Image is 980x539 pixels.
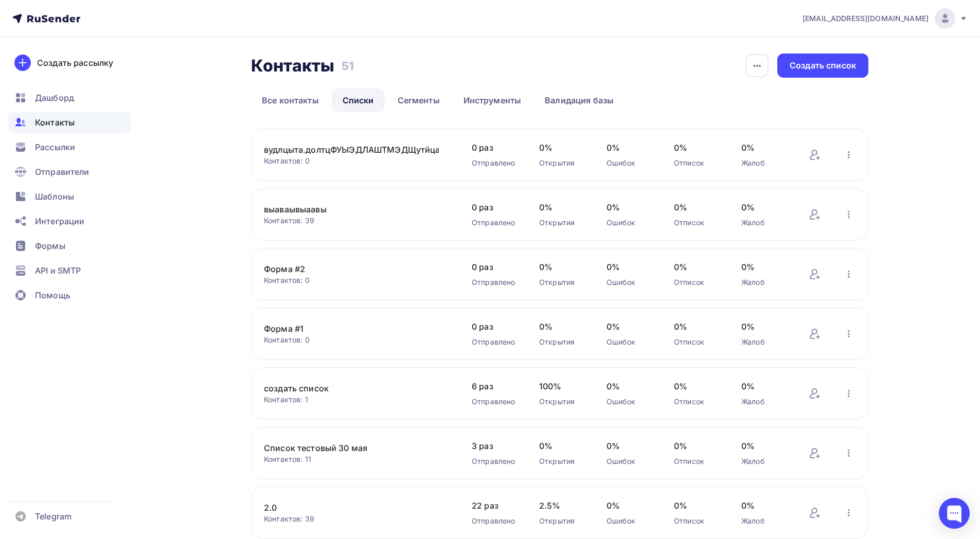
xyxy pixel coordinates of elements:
div: Жалоб [741,397,788,407]
a: Отправители [8,161,131,182]
a: Рассылки [8,137,131,157]
span: 0% [674,261,721,273]
span: 0% [741,320,788,333]
div: Отписок [674,397,721,407]
span: 0 раз [472,320,519,333]
span: 0 раз [472,261,519,273]
span: 0% [539,320,586,333]
div: Жалоб [741,456,788,466]
a: 2.0 [264,501,439,514]
span: Шаблоны [35,190,74,203]
div: Отправлено [472,218,519,228]
span: Помощь [35,289,70,301]
div: Контактов: 0 [264,156,451,166]
span: 0% [539,141,586,154]
span: 2.5% [539,499,586,512]
div: Жалоб [741,337,788,347]
div: Отправлено [472,277,519,288]
h2: Контакты [251,56,334,76]
div: Отправлено [472,516,519,526]
a: Форма #2 [264,263,439,275]
span: 0% [741,499,788,512]
div: Ошибок [607,277,653,288]
div: Отписок [674,218,721,228]
span: 0% [741,380,788,392]
div: Открытия [539,516,586,526]
span: Интеграции [35,215,84,227]
div: Ошибок [607,337,653,347]
div: Отписок [674,456,721,466]
span: 0% [539,440,586,452]
span: 0% [674,320,721,333]
span: 0% [674,380,721,392]
div: Контактов: 39 [264,514,451,524]
div: Жалоб [741,516,788,526]
div: Жалоб [741,277,788,288]
div: Открытия [539,456,586,466]
h3: 51 [342,59,354,73]
span: API и SMTP [35,264,81,277]
div: Открытия [539,337,586,347]
div: Отправлено [472,337,519,347]
span: 0% [607,261,653,273]
a: Сегменты [387,88,451,112]
a: Форма #1 [264,322,439,335]
div: Ошибок [607,516,653,526]
a: [EMAIL_ADDRESS][DOMAIN_NAME] [803,8,968,29]
span: 3 раз [472,440,519,452]
span: 0% [741,261,788,273]
span: 0% [607,201,653,213]
span: 100% [539,380,586,392]
a: создать список [264,382,439,394]
div: Ошибок [607,158,653,168]
a: Шаблоны [8,186,131,207]
span: Рассылки [35,141,75,153]
div: Отписок [674,277,721,288]
div: Открытия [539,397,586,407]
span: 0% [607,440,653,452]
span: 0% [741,141,788,154]
span: 0 раз [472,201,519,213]
span: Контакты [35,116,75,129]
span: 0% [674,201,721,213]
span: 0% [539,261,586,273]
div: Создать рассылку [37,57,113,69]
div: Открытия [539,277,586,288]
span: 0% [607,320,653,333]
div: Открытия [539,158,586,168]
span: 0% [741,201,788,213]
span: Дашборд [35,92,74,104]
div: Отписок [674,337,721,347]
span: Telegram [35,510,72,523]
div: Открытия [539,218,586,228]
div: Отписок [674,516,721,526]
span: 0% [674,499,721,512]
span: [EMAIL_ADDRESS][DOMAIN_NAME] [803,13,929,24]
div: Отправлено [472,397,519,407]
div: Создать список [790,60,856,71]
div: Жалоб [741,218,788,228]
div: Ошибок [607,456,653,466]
a: Список тестовый 30 мая [264,442,439,454]
div: Отправлено [472,158,519,168]
div: Ошибок [607,397,653,407]
div: Контактов: 0 [264,275,451,285]
div: Контактов: 39 [264,215,451,226]
span: 0% [674,141,721,154]
a: Валидация базы [534,88,625,112]
div: Ошибок [607,218,653,228]
span: 0% [674,440,721,452]
div: Жалоб [741,158,788,168]
div: Отписок [674,158,721,168]
span: 0% [607,380,653,392]
div: Контактов: 11 [264,454,451,464]
span: 0% [607,499,653,512]
a: вудлцыта.долтцФУЫЭДЛАШТМЭДЩутйцаэдлШФЦЫШУЛАРщра [264,143,439,156]
span: 0% [607,141,653,154]
a: Дашборд [8,87,131,108]
span: 0% [741,440,788,452]
a: Контакты [8,112,131,133]
div: Отправлено [472,456,519,466]
span: Отправители [35,166,90,178]
span: 0 раз [472,141,519,154]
